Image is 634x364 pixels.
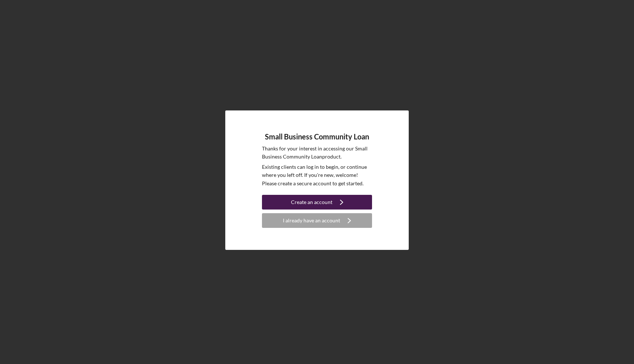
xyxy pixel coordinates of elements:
[262,163,372,188] p: Existing clients can log in to begin, or continue where you left off. If you're new, welcome! Ple...
[262,145,372,161] p: Thanks for your interest in accessing our Small Business Community Loan product.
[262,213,372,228] button: I already have an account
[262,195,372,211] a: Create an account
[262,195,372,210] button: Create an account
[265,132,369,141] h4: Small Business Community Loan
[291,195,332,210] div: Create an account
[283,213,340,228] div: I already have an account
